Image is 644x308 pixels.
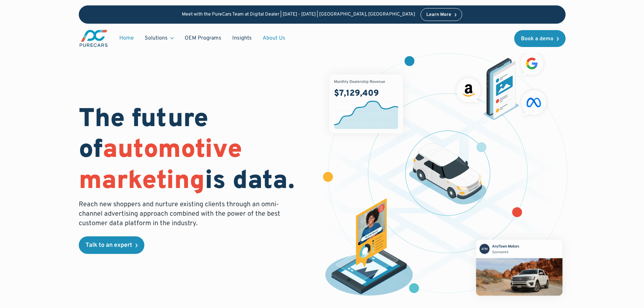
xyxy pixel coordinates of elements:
a: Talk to an expert [79,236,144,254]
a: About Us [257,32,291,45]
a: Learn More [421,8,462,21]
div: Solutions [145,34,168,42]
img: mockup of facebook post [464,228,574,307]
div: Talk to an expert [86,242,132,248]
img: chart showing monthly dealership revenue of $7m [329,74,403,133]
img: ads on social media and advertising partners [453,49,550,120]
a: main [79,29,109,48]
img: illustration of a vehicle [409,143,487,205]
div: Solutions [139,32,179,45]
a: Home [114,32,139,45]
div: Learn More [426,13,451,17]
p: Reach new shoppers and nurture existing clients through an omni-channel advertising approach comb... [79,200,284,228]
h1: The future of is data. [79,104,314,197]
a: Insights [227,32,257,45]
img: purecars logo [79,29,109,48]
a: OEM Programs [179,32,227,45]
p: Meet with the PureCars Team at Digital Dealer | [DATE] - [DATE] | [GEOGRAPHIC_DATA], [GEOGRAPHIC_... [182,12,415,18]
a: Book a demo [514,30,566,47]
div: Book a demo [521,36,553,42]
span: automotive marketing [79,134,242,197]
img: persona of a buyer [318,198,419,299]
